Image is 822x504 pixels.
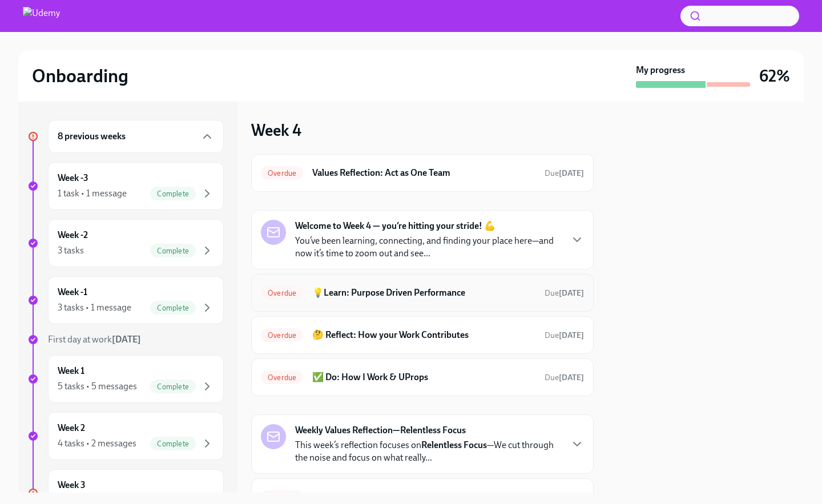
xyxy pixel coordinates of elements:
[27,333,224,346] a: First day at work[DATE]
[261,331,303,340] span: Overdue
[58,244,84,257] div: 3 tasks
[23,7,60,25] img: Udemy
[112,334,141,345] strong: [DATE]
[58,172,88,184] h6: Week -3
[545,330,584,341] span: August 23rd, 2025 10:00
[150,304,196,312] span: Complete
[58,301,131,314] div: 3 tasks • 1 message
[559,330,584,340] strong: [DATE]
[312,491,535,503] h6: Values Reflection: Relentless Focus
[295,424,466,437] strong: Weekly Values Reflection—Relentless Focus
[545,373,584,382] span: Due
[48,334,141,345] span: First day at work
[261,289,303,297] span: Overdue
[48,120,224,153] div: 8 previous weeks
[58,479,86,491] h6: Week 3
[27,219,224,267] a: Week -23 tasksComplete
[58,187,127,200] div: 1 task • 1 message
[545,493,584,502] span: Due
[150,440,196,448] span: Complete
[545,288,584,299] span: August 23rd, 2025 10:00
[545,168,584,179] span: August 19th, 2025 10:00
[150,247,196,255] span: Complete
[261,169,303,178] span: Overdue
[312,371,535,384] h6: ✅ Do: How I Work & UProps
[58,229,88,241] h6: Week -2
[58,422,85,434] h6: Week 2
[150,189,196,198] span: Complete
[58,437,136,450] div: 4 tasks • 2 messages
[261,164,584,182] a: OverdueValues Reflection: Act as One TeamDue[DATE]
[421,440,487,450] strong: Relentless Focus
[545,330,584,340] span: Due
[312,167,535,179] h6: Values Reflection: Act as One Team
[261,368,584,386] a: Overdue✅ Do: How I Work & UPropsDue[DATE]
[559,168,584,178] strong: [DATE]
[27,355,224,403] a: Week 15 tasks • 5 messagesComplete
[150,382,196,391] span: Complete
[545,492,584,503] span: August 25th, 2025 10:00
[312,329,535,341] h6: 🤔 Reflect: How your Work Contributes
[27,162,224,210] a: Week -31 task • 1 messageComplete
[559,373,584,382] strong: [DATE]
[636,64,685,76] strong: My progress
[545,372,584,383] span: August 23rd, 2025 10:00
[32,64,128,87] h2: Onboarding
[295,235,561,260] p: You’ve been learning, connecting, and finding your place here—and now it’s time to zoom out and s...
[251,120,301,140] h3: Week 4
[58,286,87,299] h6: Week -1
[27,412,224,460] a: Week 24 tasks • 2 messagesComplete
[295,439,561,464] p: This week’s reflection focuses on —We cut through the noise and focus on what really...
[58,130,126,143] h6: 8 previous weeks
[312,287,535,299] h6: 💡Learn: Purpose Driven Performance
[27,276,224,324] a: Week -13 tasks • 1 messageComplete
[759,66,790,86] h3: 62%
[545,288,584,298] span: Due
[559,493,584,502] strong: [DATE]
[545,168,584,178] span: Due
[58,365,84,377] h6: Week 1
[559,288,584,298] strong: [DATE]
[295,220,495,232] strong: Welcome to Week 4 — you’re hitting your stride! 💪
[58,380,137,393] div: 5 tasks • 5 messages
[261,326,584,344] a: Overdue🤔 Reflect: How your Work ContributesDue[DATE]
[261,373,303,382] span: Overdue
[261,284,584,302] a: Overdue💡Learn: Purpose Driven PerformanceDue[DATE]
